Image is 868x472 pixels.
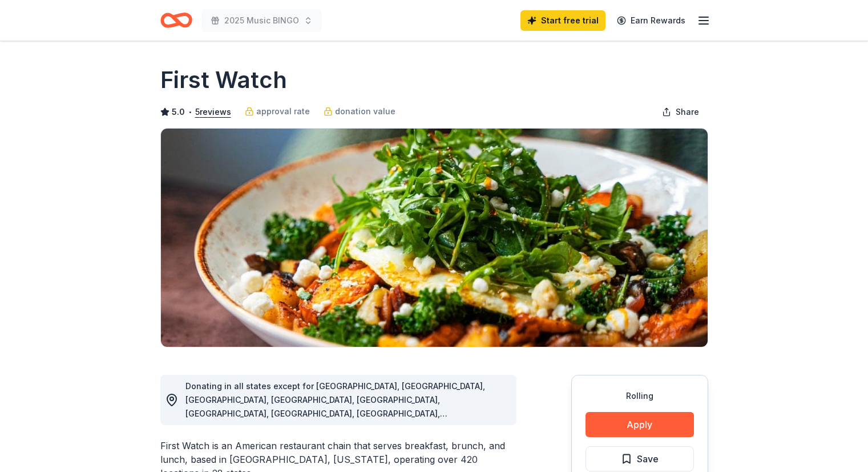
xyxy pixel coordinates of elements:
[653,101,708,123] button: Share
[520,10,605,31] a: Start free trial
[224,14,299,27] span: 2025 Music BINGO
[160,7,192,34] a: Home
[586,446,694,471] button: Save
[195,105,231,119] button: 5reviews
[586,412,694,437] button: Apply
[245,105,310,118] a: approval rate
[188,107,192,117] span: •
[610,10,692,31] a: Earn Rewards
[335,105,395,118] span: donation value
[161,129,708,347] img: Image for First Watch
[172,105,185,119] span: 5.0
[160,64,287,96] h1: First Watch
[637,451,659,466] span: Save
[586,389,694,403] div: Rolling
[324,105,395,118] a: donation value
[676,105,699,119] span: Share
[201,9,322,32] button: 2025 Music BINGO
[256,105,310,118] span: approval rate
